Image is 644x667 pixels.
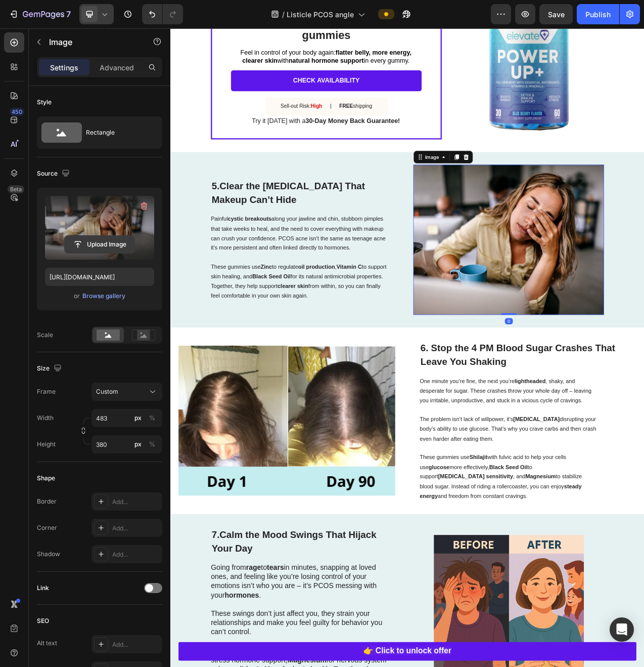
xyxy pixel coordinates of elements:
div: Add... [112,497,160,507]
div: Size [37,362,64,376]
div: Undo/Redo [142,4,183,24]
input: https://example.com/image.jpg [45,268,154,286]
strong: FREE [216,96,234,103]
div: Style [37,98,52,107]
div: 0 [428,371,438,379]
span: Painful along your jawline and chin, stubborn pimples that take weeks to heal, and the need to co... [52,240,275,285]
div: SEO [37,616,49,626]
span: 5. [53,195,249,226]
strong: Clear the [MEDICAL_DATA] That Makeup Can’t Hide [53,195,249,226]
span: Try it [DATE] with a [104,114,294,122]
button: px [146,438,158,450]
div: px [134,440,142,449]
strong: [MEDICAL_DATA] [439,496,498,505]
button: % [132,412,144,424]
p: Advanced [100,62,134,73]
div: Browse gallery [82,291,125,301]
div: Image [324,160,345,170]
span: Custom [96,387,118,396]
button: Publish [577,4,619,24]
label: Height [37,440,56,449]
button: % [132,438,144,450]
button: px [146,412,158,424]
div: Shadow [37,550,60,559]
span: One minute you’re fine, the next you’re , shaky, and desperate for sugar. These crashes throw you... [319,447,539,480]
span: These gummies use to regulate , to support skin healing, and for its natural antimicrobial proper... [52,301,277,346]
strong: Magnesium [454,570,493,578]
p: | [204,96,206,104]
strong: [MEDICAL_DATA] sensitivity [343,570,439,578]
div: Corner [37,523,57,532]
img: gempages_555985741612581940-7b15a8f7-fa66-4d72-b100-b6abb421d21f.jpg [311,175,555,367]
strong: clearer skin [137,326,176,334]
div: % [149,413,155,423]
div: 450 [10,108,24,116]
label: Frame [37,387,56,396]
button: Save [539,4,573,24]
div: Shape [37,474,55,483]
span: These gummies use with fulvic acid to help your cells use more effectively, to support , and to s... [319,545,527,603]
input: px% [91,435,162,453]
img: gempages_555985741612581940-105d0b40-5a48-4a5e-8223-faff70894963.png [10,406,288,599]
span: or [74,290,80,302]
div: px [134,413,142,423]
strong: oil production [163,301,210,309]
span: Save [548,10,565,19]
div: Border [37,497,57,506]
button: Custom [91,383,162,401]
strong: 30-Day Money Back Guarantee! [173,114,294,122]
div: % [149,440,155,449]
div: Scale [37,330,53,340]
div: Link [37,583,49,593]
strong: Shilajit [383,545,406,553]
div: Rectangle [86,121,148,144]
div: Add... [112,550,160,559]
strong: lightheaded [440,447,480,455]
strong: Zinc [115,301,130,309]
span: Listicle PCOS angle [287,9,354,20]
strong: Black Seed Oil [408,558,457,566]
iframe: Design area [170,28,644,667]
div: Open Intercom Messenger [610,617,634,642]
div: Source [37,167,72,181]
p: shipping [216,96,258,104]
span: 6. Stop the 4 PM Blood Sugar Crashes That Leave You Shaking [320,402,569,434]
div: Publish [585,9,611,20]
strong: glucose [331,558,357,566]
div: Add... [112,640,160,649]
input: px% [91,409,162,427]
p: 7 [66,8,71,20]
span: The problem isn’t lack of willpower, it’s disrupting your body’s ability to use glucose. That’s w... [319,496,545,529]
div: Alt text [37,639,57,648]
button: 7 [4,4,75,24]
p: Image [49,36,135,48]
p: Settings [50,62,78,73]
strong: Vitamin C [212,301,245,309]
label: Width [37,413,54,423]
div: Add... [112,524,160,533]
button: Upload Image [64,235,135,254]
strong: cystic breakouts [73,240,129,248]
div: Beta [8,185,24,193]
strong: High [179,96,194,103]
button: Browse gallery [82,291,126,301]
span: / [282,9,285,20]
strong: Black Seed Oil [105,314,154,322]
